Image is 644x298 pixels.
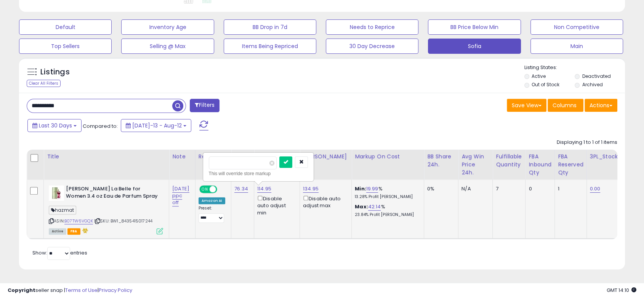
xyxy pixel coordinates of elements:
div: 3PL_Stock [590,153,620,161]
button: Inventory Age [121,19,214,35]
span: | SKU: BW1_8435415017244 [94,218,152,224]
div: FBA inbound Qty [529,153,551,177]
div: Disable auto adjust max [303,194,346,209]
i: hazardous material [80,228,88,233]
div: Displaying 1 to 1 of 1 items [557,139,617,146]
b: Max: [355,203,368,210]
div: 0% [427,185,452,192]
div: Title [47,153,166,161]
img: 31dp-XM9gpL._SL40_.jpg [49,185,64,201]
div: 7 [496,185,519,192]
span: [DATE]-13 - Aug-12 [132,122,182,129]
div: Markup on Cost [355,153,421,161]
a: 42.14 [368,203,381,211]
a: Terms of Use [65,287,98,294]
div: N/A [461,185,487,192]
th: CSV column name: cust_attr_3_3PL_Stock [586,150,623,180]
div: [PERSON_NAME] [303,153,348,161]
span: OFF [216,186,228,193]
div: % [355,185,418,200]
button: Main [530,39,623,54]
p: 23.84% Profit [PERSON_NAME] [355,212,418,217]
span: Compared to: [83,122,118,130]
p: Listing States: [524,64,625,71]
label: Archived [582,81,603,88]
span: 2025-09-12 14:10 GMT [607,287,636,294]
button: Columns [548,99,583,112]
button: 30 Day Decrease [326,39,418,54]
span: hazmat [49,206,76,214]
div: ASIN: [49,185,163,234]
span: Last 30 Days [39,122,72,129]
button: Non Competitive [530,19,623,35]
button: Top Sellers [19,39,112,54]
div: Note [172,153,192,161]
b: [PERSON_NAME] La Belle for Women 3.4 oz Eau de Parfum Spray [66,185,159,201]
div: Repricing [199,153,228,161]
h5: Listings [40,67,70,77]
a: 19.99 [366,185,378,193]
div: This will override store markup [209,170,308,177]
span: Show: entries [32,249,87,256]
a: 0.00 [590,185,601,193]
label: Deactivated [582,73,611,79]
th: The percentage added to the cost of goods (COGS) that forms the calculator for Min & Max prices. [352,150,424,180]
a: B07TW6VGQK [64,218,93,224]
div: % [355,203,418,217]
button: Needs to Reprice [326,19,418,35]
div: Disable auto adjust min [257,194,294,216]
p: 13.28% Profit [PERSON_NAME] [355,194,418,200]
div: Preset: [199,206,225,223]
span: FBA [67,228,80,235]
div: FBA Reserved Qty [558,153,583,177]
button: BB Drop in 7d [224,19,316,35]
div: Avg Win Price 24h. [461,153,489,177]
button: Save View [507,99,546,112]
div: Fulfillable Quantity [496,153,522,169]
button: [DATE]-13 - Aug-12 [121,119,191,132]
button: Last 30 Days [27,119,82,132]
div: seller snap | | [8,287,132,294]
b: Min: [355,185,366,192]
span: ON [200,186,210,193]
button: Filters [190,99,219,112]
div: BB Share 24h. [427,153,455,169]
a: Privacy Policy [99,287,132,294]
div: Clear All Filters [27,80,61,87]
button: Default [19,19,112,35]
button: Items Being Repriced [224,39,316,54]
strong: Copyright [8,287,35,294]
a: 76.34 [234,185,248,193]
div: 1 [558,185,581,192]
span: Columns [553,101,577,109]
label: Out of Stock [532,81,559,88]
label: Active [532,73,546,79]
button: Selling @ Max [121,39,214,54]
a: [DATE] ppc off [172,185,189,206]
a: 134.95 [303,185,319,193]
button: Actions [585,99,617,112]
div: Amazon AI [199,197,225,204]
button: Sofia [428,39,521,54]
span: All listings currently available for purchase on Amazon [49,228,66,235]
a: 114.95 [257,185,271,193]
div: 0 [529,185,549,192]
button: BB Price Below Min [428,19,521,35]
